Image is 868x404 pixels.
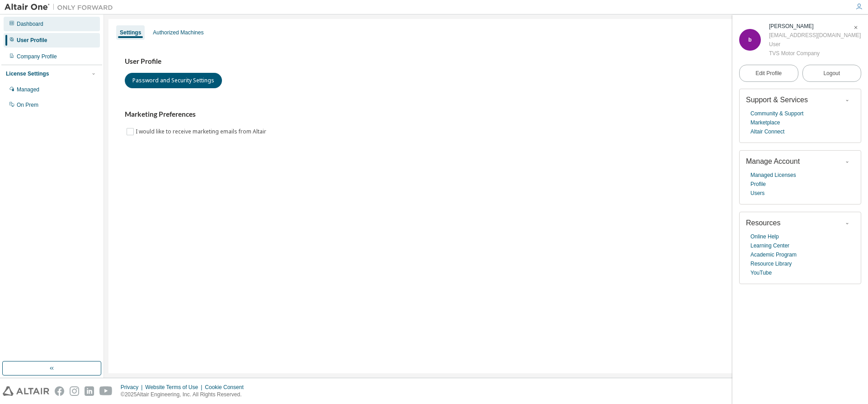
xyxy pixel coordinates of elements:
[769,22,861,31] div: balaji velumani
[85,386,94,396] img: linkedin.svg
[6,70,49,77] div: License Settings
[750,127,784,136] a: Altair Connect
[769,49,861,58] div: TVS Motor Company
[750,250,797,259] a: Academic Program
[750,268,772,277] a: YouTube
[5,3,118,12] img: Altair One
[99,386,113,396] img: youtube.svg
[750,189,764,198] a: Users
[125,73,222,88] button: Password and Security Settings
[746,96,808,104] span: Support & Services
[748,37,751,43] span: b
[750,259,792,268] a: Resource Library
[750,118,780,127] a: Marketplace
[17,20,43,28] div: Dashboard
[769,31,861,40] div: [EMAIL_ADDRESS][DOMAIN_NAME]
[755,70,782,77] span: Edit Profile
[746,157,800,165] span: Manage Account
[17,86,39,93] div: Managed
[70,386,79,396] img: instagram.svg
[769,40,861,49] div: User
[750,171,796,180] a: Managed Licenses
[120,29,141,36] div: Settings
[750,241,789,250] a: Learning Center
[55,386,64,396] img: facebook.svg
[3,386,49,396] img: altair_logo.svg
[750,232,779,241] a: Online Help
[802,65,862,82] button: Logout
[750,109,803,118] a: Community & Support
[17,101,38,109] div: On Prem
[125,110,847,119] h3: Marketing Preferences
[121,384,145,391] div: Privacy
[739,65,798,82] a: Edit Profile
[17,37,47,44] div: User Profile
[153,29,203,36] div: Authorized Machines
[750,180,766,189] a: Profile
[125,57,847,66] h3: User Profile
[205,384,249,391] div: Cookie Consent
[746,219,780,227] span: Resources
[145,384,205,391] div: Website Terms of Use
[17,53,57,60] div: Company Profile
[136,126,268,137] label: I would like to receive marketing emails from Altair
[121,391,249,399] p: © 2025 Altair Engineering, Inc. All Rights Reserved.
[823,69,840,78] span: Logout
